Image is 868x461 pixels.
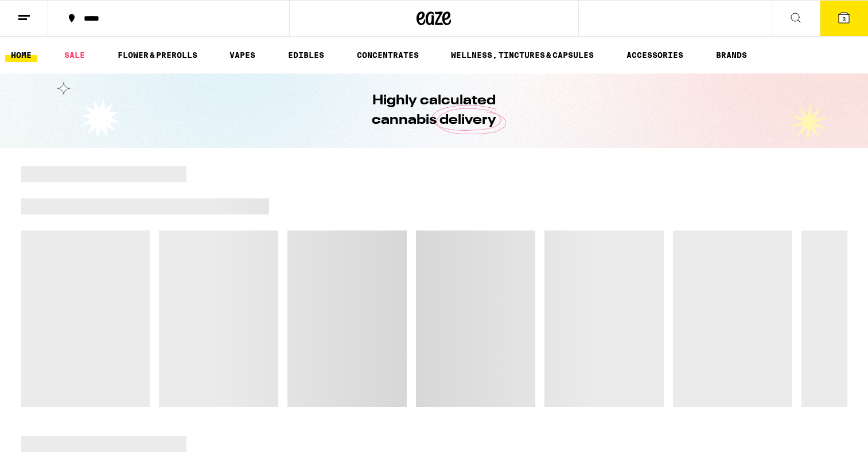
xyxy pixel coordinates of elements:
[282,48,330,62] a: EDIBLES
[5,48,37,62] a: HOME
[351,48,425,62] a: CONCENTRATES
[224,48,261,62] a: VAPES
[621,48,689,62] a: ACCESSORIES
[820,1,868,36] button: 3
[112,48,203,62] a: FLOWER & PREROLLS
[445,48,600,62] a: WELLNESS, TINCTURES & CAPSULES
[340,91,529,130] h1: Highly calculated cannabis delivery
[710,48,753,62] a: BRANDS
[59,48,91,62] a: SALE
[842,15,846,22] span: 3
